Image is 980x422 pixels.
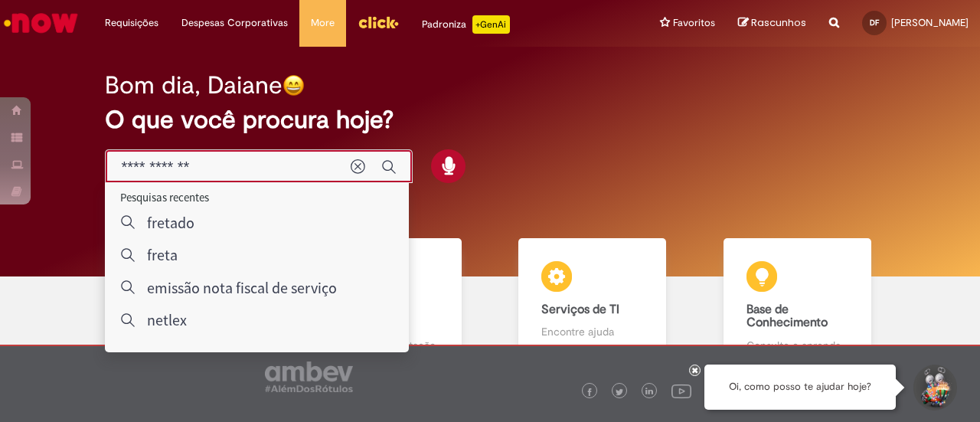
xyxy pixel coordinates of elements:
a: Rascunhos [738,16,806,31]
span: DF [870,18,879,28]
span: Favoritos [673,15,715,31]
h2: Bom dia, Daiane [105,72,283,99]
img: click_logo_yellow_360x200.png [358,11,399,34]
div: Oi, como posso te ajudar hoje? [704,365,896,410]
span: Requisições [105,15,158,31]
span: [PERSON_NAME] [891,16,969,29]
img: logo_footer_linkedin.png [645,388,653,397]
img: happy-face.png [283,74,305,97]
a: Serviços de TI Encontre ajuda [490,238,695,371]
img: ServiceNow [2,8,80,38]
button: Iniciar Conversa de Suporte [911,365,957,411]
img: logo_footer_twitter.png [616,388,623,396]
span: Despesas Corporativas [181,15,288,31]
p: Consulte e aprenda [746,338,848,353]
img: logo_footer_facebook.png [586,388,593,396]
p: +GenAi [472,15,510,34]
div: Padroniza [422,15,510,34]
a: Tirar dúvidas Tirar dúvidas com Lupi Assist e Gen Ai [80,238,286,371]
img: logo_footer_ambev_rotulo_gray.png [265,361,353,392]
a: Base de Conhecimento Consulte e aprenda [695,238,900,371]
h2: O que você procura hoje? [105,106,874,133]
b: Serviços de TI [541,302,619,317]
p: Encontre ajuda [541,324,643,339]
img: logo_footer_youtube.png [671,381,691,401]
span: More [311,15,335,31]
span: Rascunhos [751,15,806,30]
b: Base de Conhecimento [746,302,828,331]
